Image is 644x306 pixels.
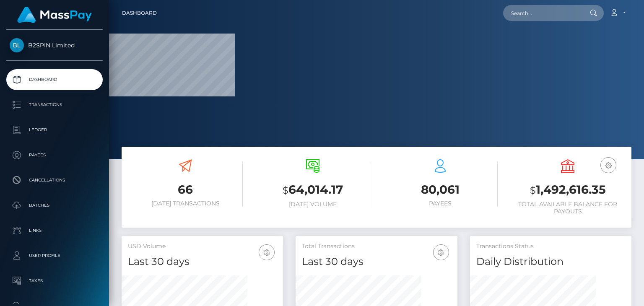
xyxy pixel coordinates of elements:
[6,145,103,166] a: Payees
[530,184,536,196] small: $
[128,242,277,251] h5: USD Volume
[10,275,99,287] p: Taxes
[302,242,451,251] h5: Total Transactions
[122,4,157,22] a: Dashboard
[10,73,99,86] p: Dashboard
[383,182,498,198] h3: 80,061
[17,7,92,23] img: MassPay Logo
[510,182,625,199] h3: 1,492,616.35
[302,254,451,269] h4: Last 30 days
[6,94,103,115] a: Transactions
[128,200,243,207] h6: [DATE] Transactions
[10,249,99,262] p: User Profile
[476,242,625,251] h5: Transactions Status
[6,41,103,49] span: B2SPIN Limited
[283,184,288,196] small: $
[6,69,103,90] a: Dashboard
[255,201,370,208] h6: [DATE] Volume
[10,149,99,161] p: Payees
[10,224,99,237] p: Links
[503,5,582,21] input: Search...
[6,245,103,266] a: User Profile
[476,254,625,269] h4: Daily Distribution
[255,182,370,199] h3: 64,014.17
[10,174,99,187] p: Cancellations
[6,119,103,140] a: Ledger
[10,38,24,52] img: B2SPIN Limited
[6,170,103,191] a: Cancellations
[6,270,103,291] a: Taxes
[510,201,625,215] h6: Total Available Balance for Payouts
[10,124,99,136] p: Ledger
[128,182,243,198] h3: 66
[10,99,99,111] p: Transactions
[128,254,277,269] h4: Last 30 days
[6,220,103,241] a: Links
[10,199,99,212] p: Batches
[383,200,498,207] h6: Payees
[6,195,103,216] a: Batches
